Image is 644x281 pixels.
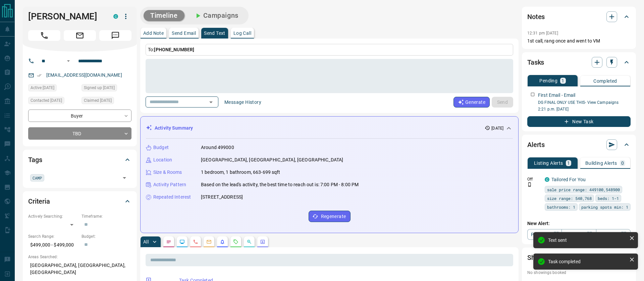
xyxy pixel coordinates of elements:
[31,97,62,104] span: Contacted [DATE]
[233,239,238,244] svg: Requests
[64,57,72,65] button: Open
[37,73,42,78] svg: Email Verified
[28,260,131,278] p: [GEOGRAPHIC_DATA], [GEOGRAPHIC_DATA], [GEOGRAPHIC_DATA]
[84,97,112,104] span: Claimed [DATE]
[548,259,627,264] div: Task completed
[28,193,131,209] div: Criteria
[585,161,617,165] p: Building Alerts
[201,181,359,188] p: Based on the lead's activity, the best time to reach out is: 7:00 PM - 8:00 PM
[82,97,131,106] div: Tue Jul 29 2025
[143,239,149,244] p: All
[598,195,619,202] span: beds: 1-1
[309,211,351,222] button: Regenerate
[204,31,225,36] p: Send Text
[453,97,490,108] button: Generate
[82,213,131,219] p: Timeframe:
[201,156,343,163] p: [GEOGRAPHIC_DATA], [GEOGRAPHIC_DATA], [GEOGRAPHIC_DATA]
[538,106,631,112] p: 2:21 p.m. [DATE]
[527,252,556,263] h2: Showings
[82,84,131,93] div: Tue Jul 29 2025
[527,270,631,276] p: No showings booked
[201,194,243,201] p: [STREET_ADDRESS]
[220,239,225,244] svg: Listing Alerts
[153,156,172,163] p: Location
[28,152,131,168] div: Tags
[153,194,191,201] p: Repeated Interest
[144,10,184,21] button: Timeline
[538,92,576,99] p: First Email - Email
[527,137,631,153] div: Alerts
[28,11,103,22] h1: [PERSON_NAME]
[527,57,544,68] h2: Tasks
[153,144,169,151] p: Budget
[28,254,131,260] p: Areas Searched:
[527,54,631,70] div: Tasks
[547,195,592,202] span: size range: 540,768
[581,204,628,210] span: parking spots min: 1
[527,139,545,150] h2: Alerts
[551,177,586,182] a: Tailored For You
[28,127,131,140] div: TBD
[534,161,563,165] p: Listing Alerts
[28,110,131,122] div: Buyer
[527,31,558,36] p: 12:31 pm [DATE]
[146,122,513,134] div: Activity Summary[DATE]
[247,239,252,244] svg: Opportunities
[538,100,619,105] a: DG FINAL ONLY USE THIS- View Campaigns
[201,144,234,151] p: Around 499000
[143,31,164,36] p: Add Note
[84,84,115,91] span: Signed up [DATE]
[193,239,198,244] svg: Calls
[172,31,196,36] p: Send Email
[28,84,78,93] div: Tue Jul 29 2025
[82,233,131,239] p: Budget:
[596,229,631,240] a: Mr.Loft
[28,196,50,207] h2: Criteria
[33,174,42,181] span: CAMP
[153,181,186,188] p: Activity Pattern
[166,239,171,244] svg: Notes
[561,229,596,240] a: Condos
[28,239,78,251] p: $499,000 - $499,000
[547,186,620,193] span: sale price range: 449100,548900
[220,97,265,108] button: Message History
[99,30,131,41] span: Message
[28,30,60,41] span: Call
[146,44,513,56] p: To:
[201,169,280,176] p: 1 bedroom, 1 bathroom, 663-699 sqft
[527,38,631,45] p: 1st call, rang once and went to VM
[120,173,129,183] button: Open
[153,169,182,176] p: Size & Rooms
[491,125,503,131] p: [DATE]
[233,31,251,36] p: Log Call
[527,220,631,227] p: New Alert:
[527,182,532,187] svg: Push Notification Only
[561,78,564,83] p: 1
[527,250,631,266] div: Showings
[155,125,193,132] p: Activity Summary
[527,9,631,25] div: Notes
[547,204,575,210] span: bathrooms: 1
[31,84,54,91] span: Active [DATE]
[28,154,42,165] h2: Tags
[260,239,265,244] svg: Agent Actions
[206,97,216,107] button: Open
[28,233,78,239] p: Search Range:
[64,30,96,41] span: Email
[28,97,78,106] div: Tue Jul 29 2025
[539,78,557,83] p: Pending
[527,11,545,22] h2: Notes
[527,229,562,240] a: Property
[567,161,570,165] p: 1
[527,176,541,182] p: Off
[548,237,627,243] div: Text sent
[154,47,194,52] span: [PHONE_NUMBER]
[593,79,617,83] p: Completed
[113,14,118,19] div: condos.ca
[206,239,212,244] svg: Emails
[527,116,631,127] button: New Task
[28,213,78,219] p: Actively Searching:
[179,239,185,244] svg: Lead Browsing Activity
[187,10,245,21] button: Campaigns
[621,161,624,165] p: 0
